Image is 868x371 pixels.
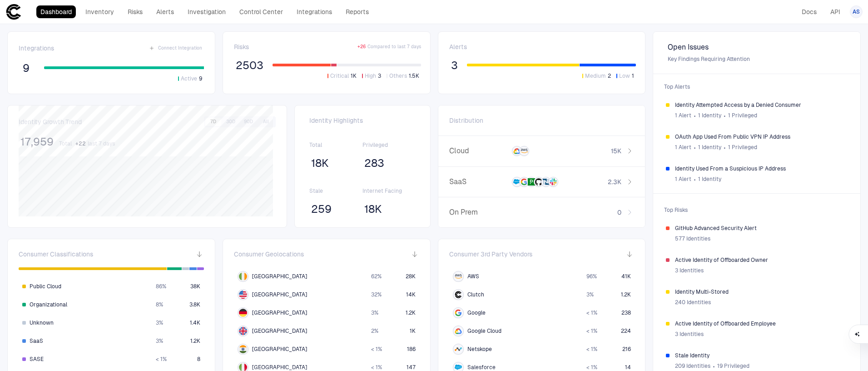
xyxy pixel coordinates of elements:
div: Clutch [455,291,462,298]
span: 15K [611,147,621,155]
span: 216 [622,346,630,353]
span: Medium [585,72,606,80]
button: 3 [449,58,460,73]
img: IE [239,272,247,281]
span: Identity Multi-Stored [675,288,848,296]
span: [GEOGRAPHIC_DATA] [252,364,307,371]
span: Organizational [30,301,67,308]
span: 14K [406,291,416,298]
span: Top Alerts [659,78,855,96]
span: 1 Privileged [728,144,757,151]
a: API [826,5,844,18]
span: Alerts [449,43,467,51]
a: Control Center [235,5,287,18]
button: Connect Integration [147,43,204,54]
span: Salesforce [467,364,496,371]
span: 3 % [156,337,163,345]
span: 96 % [586,273,596,280]
span: Privileged [362,141,416,149]
span: + 26 [357,44,366,50]
button: 30D [223,118,239,126]
span: 1K [351,72,357,80]
span: 32 % [371,291,382,298]
button: 2503 [234,58,265,73]
span: High [365,72,376,80]
span: On Prem [449,208,509,217]
span: < 1 % [586,309,597,316]
div: Google [455,309,462,316]
span: 147 [407,364,416,371]
span: ∙ [723,109,726,122]
span: 1K [410,327,416,335]
span: ∙ [693,140,696,154]
span: 224 [620,327,630,335]
span: Netskope [467,346,492,353]
span: Stale Identity [675,352,848,359]
span: 0 [617,208,621,216]
span: Consumer 3rd Party Vendors [449,250,532,258]
a: Investigation [184,5,230,18]
span: 3 % [586,291,593,298]
span: OAuth App Used From Public VPN IP Address [675,133,848,140]
span: Active [181,75,197,82]
span: Identity Used From a Suspicious IP Address [675,165,848,172]
button: 18K [309,156,331,170]
span: + 22 [75,140,86,147]
span: AS [853,8,860,15]
span: Consumer Classifications [19,250,93,258]
div: Netskope [455,346,462,353]
button: 7D [205,118,221,126]
button: 90D [240,118,257,126]
span: 1 [632,72,634,80]
img: US [239,291,247,299]
span: 1 Identity [698,112,721,119]
span: 2503 [236,59,263,72]
span: [GEOGRAPHIC_DATA] [252,327,307,335]
span: 283 [364,156,384,170]
span: 28K [406,273,416,280]
img: IN [239,345,247,353]
span: 1.2K [190,337,200,345]
span: 2.3K [608,178,621,186]
span: 209 Identities [675,362,710,370]
span: 577 Identities [675,235,710,242]
button: 283 [362,156,386,170]
span: GitHub Advanced Security Alert [675,225,848,232]
span: Total [309,141,362,149]
span: 2 [608,72,611,80]
a: Reports [342,5,373,18]
span: Connect Integration [158,45,202,51]
span: < 1 % [371,346,382,353]
span: Integrations [19,44,54,52]
span: AWS [467,273,479,280]
span: 3 [451,59,458,72]
span: Unknown [30,319,54,326]
span: 1 Alert [675,112,691,119]
span: Risks [234,43,249,51]
button: Active9 [176,75,204,83]
span: SASE [30,356,44,363]
span: < 1 % [586,364,597,371]
span: Google [467,309,486,316]
span: 9 [23,61,30,75]
span: ∙ [723,140,726,154]
div: Google Cloud [455,327,462,335]
span: Distribution [449,116,483,125]
span: ∙ [693,172,696,186]
span: Critical [330,72,349,80]
span: 1 Alert [675,175,691,183]
a: Alerts [152,5,178,18]
button: 17,959 [19,135,55,149]
span: Cloud [449,146,509,155]
button: Medium2 [580,72,613,80]
span: 1 Alert [675,144,691,151]
span: Clutch [467,291,484,298]
span: 3 Identities [675,331,704,338]
span: [GEOGRAPHIC_DATA] [252,346,307,353]
span: 8 [197,356,200,363]
span: 1 Identity [698,144,721,151]
span: 186 [407,346,416,353]
span: 3 % [371,309,378,316]
span: 3 Identities [675,267,704,274]
button: All [258,118,274,126]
